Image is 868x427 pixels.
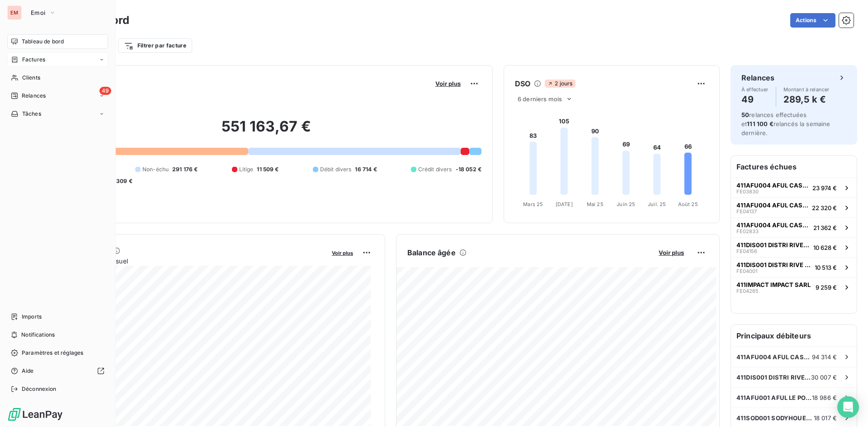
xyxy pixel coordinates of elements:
span: 2 jours [545,80,575,88]
button: 411AFU004 AFUL CASABONAFE0383023 974 € [731,178,857,197]
span: Notifications [21,331,55,339]
span: 411AFU004 AFUL CASABONA [736,202,808,209]
button: 411AFU004 AFUL CASABONAFE0413722 320 € [731,197,857,217]
span: FE04137 [736,209,757,214]
span: 111 100 € [747,120,773,127]
span: Débit divers [320,165,352,174]
h4: 49 [741,92,769,107]
button: 411DIS001 DISTRI RIVE GAUCHEFE0400110 513 € [731,257,857,277]
h2: 551 163,67 € [51,117,481,145]
button: Filtrer par facture [118,38,192,53]
span: 10 628 € [813,244,837,251]
span: Tâches [22,110,41,118]
button: Voir plus [329,249,356,257]
span: Voir plus [659,249,684,256]
span: 411AFU004 AFUL CASABONA [736,182,809,189]
button: Voir plus [656,249,687,257]
span: 94 314 € [812,353,837,361]
span: Aide [22,367,34,375]
h6: Factures échues [731,156,857,178]
span: 22 320 € [812,204,837,211]
span: 50 [741,111,749,118]
span: 30 007 € [811,374,837,381]
span: 411AFU004 AFUL CASABONA [736,221,810,229]
span: À effectuer [741,87,769,92]
span: Litige [239,165,254,174]
span: 291 176 € [172,165,198,174]
tspan: Mai 25 [587,201,604,207]
a: Tâches [7,107,108,121]
a: Clients [7,70,108,85]
a: Imports [7,310,108,324]
a: Aide [7,364,108,378]
span: -18 052 € [456,165,481,174]
div: EM [7,5,22,20]
button: 411DIS001 DISTRI RIVE GAUCHEFE0415610 628 € [731,237,857,257]
span: Non-échu [142,165,169,174]
span: Clients [22,74,40,82]
span: 49 [99,87,111,95]
span: 16 714 € [355,165,377,174]
span: FE04265 [736,288,759,294]
tspan: Août 25 [678,201,698,207]
span: 411DIS001 DISTRI RIVE GAUCHE [736,261,811,268]
a: Factures [7,52,108,67]
tspan: Juin 25 [617,201,635,207]
tspan: Juil. 25 [648,201,666,207]
span: FE02833 [736,229,759,234]
span: Montant à relancer [783,87,830,92]
span: Factures [22,56,45,64]
img: Logo LeanPay [7,407,63,422]
a: Tableau de bord [7,34,108,49]
span: 411DIS001 DISTRI RIVE GAUCHE [736,374,811,381]
a: 49Relances [7,89,108,103]
h4: 289,5 k € [783,92,830,107]
span: 23 974 € [812,184,837,192]
span: 411AFU001 AFUL LE PORT SACRE COEUR [736,394,812,401]
span: 11 509 € [257,165,278,174]
span: Voir plus [435,80,461,87]
span: 411AFU004 AFUL CASABONA [736,353,812,361]
button: 411IMPACT IMPACT SARLFE042659 259 € [731,277,857,297]
span: Imports [22,313,42,321]
span: 18 017 € [814,414,837,422]
span: 411DIS001 DISTRI RIVE GAUCHE [736,241,810,249]
button: Actions [790,13,835,28]
span: 9 259 € [816,284,837,291]
h6: Balance âgée [407,247,456,258]
span: Chiffre d'affaires mensuel [51,256,325,266]
span: Relances [22,92,46,100]
span: FE04001 [736,268,757,274]
tspan: [DATE] [556,201,573,207]
span: 10 513 € [815,264,837,271]
span: Crédit divers [418,165,452,174]
span: Déconnexion [22,385,57,393]
div: Open Intercom Messenger [837,396,859,418]
span: FE03830 [736,189,759,194]
span: -309 € [113,177,132,185]
span: 6 derniers mois [518,95,562,103]
span: relances effectuées et relancés la semaine dernière. [741,111,830,136]
tspan: Mars 25 [523,201,543,207]
h6: Relances [741,72,774,83]
span: 411IMPACT IMPACT SARL [736,281,811,288]
span: 411SOD001 SODYHOUEST [736,414,814,422]
h6: DSO [515,78,530,89]
span: Paramètres et réglages [22,349,83,357]
button: Voir plus [433,80,463,88]
span: 18 986 € [812,394,837,401]
span: Tableau de bord [22,38,64,46]
a: Paramètres et réglages [7,346,108,360]
span: Voir plus [332,250,353,256]
span: Emoi [31,9,45,16]
h6: Principaux débiteurs [731,325,857,347]
span: 21 362 € [813,224,837,231]
span: FE04156 [736,249,757,254]
button: 411AFU004 AFUL CASABONAFE0283321 362 € [731,217,857,237]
